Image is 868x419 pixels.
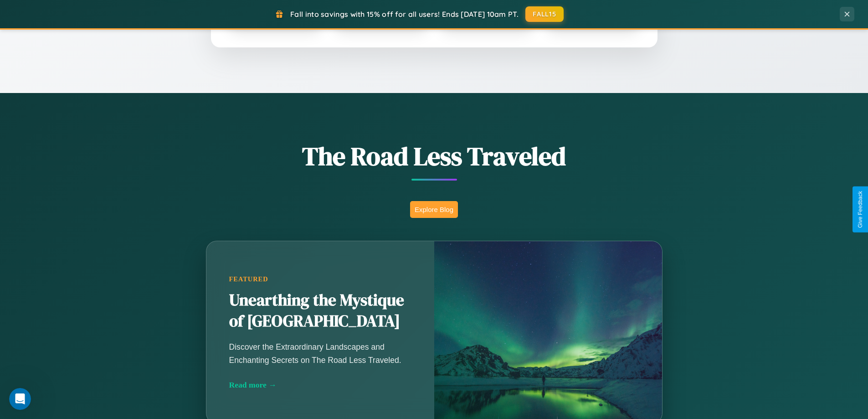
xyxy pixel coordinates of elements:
div: Read more → [229,380,411,390]
h1: The Road Less Traveled [161,139,708,174]
h2: Unearthing the Mystique of [GEOGRAPHIC_DATA] [229,290,411,332]
div: Give Feedback [857,191,863,228]
button: Explore Blog [410,201,458,218]
span: Fall into savings with 15% off for all users! Ends [DATE] 10am PT. [290,10,519,19]
p: Discover the Extraordinary Landscapes and Enchanting Secrets on The Road Less Traveled. [229,341,411,366]
iframe: Intercom live chat [9,388,31,410]
button: FALL15 [525,6,564,22]
div: Featured [229,275,411,283]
